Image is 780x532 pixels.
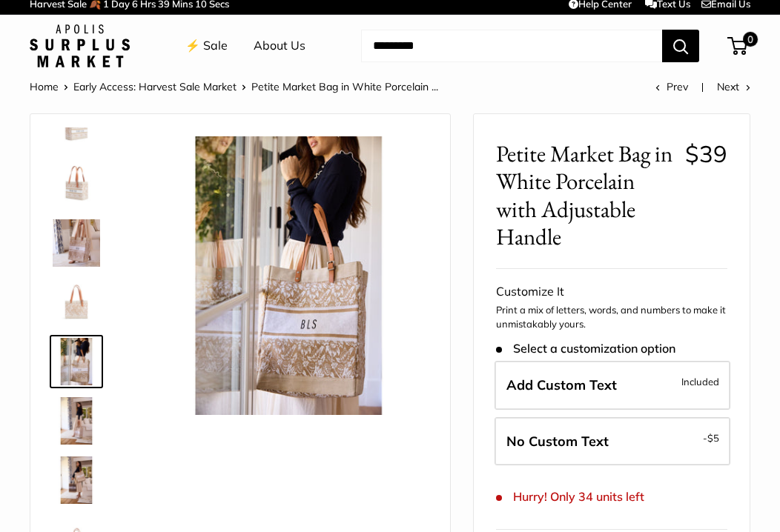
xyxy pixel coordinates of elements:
a: 0 [729,37,747,55]
img: Apolis: Surplus Market [30,24,130,67]
button: Search [662,30,699,62]
span: Petite Market Bag in White Porcelain with Adjustable Handle [496,140,673,250]
div: Customize It [496,281,727,303]
span: $39 [685,139,727,168]
a: description_Seal of authenticity printed on the backside of every bag. [50,276,103,329]
span: Hurry! Only 34 units left [496,490,644,504]
img: Petite Market Bag in White Porcelain with Adjustable Handle [53,397,100,445]
a: Home [30,80,59,93]
label: Leave Blank [495,417,730,466]
input: Search... [361,30,662,62]
label: Add Custom Text [495,361,730,410]
a: Prev [655,80,688,93]
span: 0 [743,32,758,47]
a: Petite Market Bag in White Porcelain with Adjustable Handle [50,453,103,507]
span: $5 [707,432,719,444]
a: Petite Market Bag in White Porcelain with Adjustable Handle [50,216,103,270]
a: Petite Market Bag in White Porcelain with Adjustable Handle [50,157,103,210]
span: No Custom Text [506,433,609,450]
img: Petite Market Bag in White Porcelain with Adjustable Handle [53,456,100,504]
img: Petite Market Bag in White Porcelain with Adjustable Handle [53,160,100,207]
img: description_Seal of authenticity printed on the backside of every bag. [53,279,100,326]
img: Petite Market Bag in White Porcelain with Adjustable Handle [149,136,428,415]
img: Petite Market Bag in White Porcelain with Adjustable Handle [53,338,100,385]
a: About Us [254,35,305,57]
span: Petite Market Bag in White Porcelain ... [251,80,438,93]
a: Petite Market Bag in White Porcelain with Adjustable Handle [50,394,103,448]
span: - [703,429,719,447]
span: Included [681,373,719,390]
span: Select a customization option [496,342,675,356]
a: ⚡️ Sale [185,35,228,57]
a: Petite Market Bag in White Porcelain with Adjustable Handle [50,335,103,388]
nav: Breadcrumb [30,77,438,96]
a: Early Access: Harvest Sale Market [73,80,237,93]
a: Next [717,80,750,93]
span: Add Custom Text [506,376,617,393]
img: Petite Market Bag in White Porcelain with Adjustable Handle [53,219,100,267]
p: Print a mix of letters, words, and numbers to make it unmistakably yours. [496,303,727,332]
